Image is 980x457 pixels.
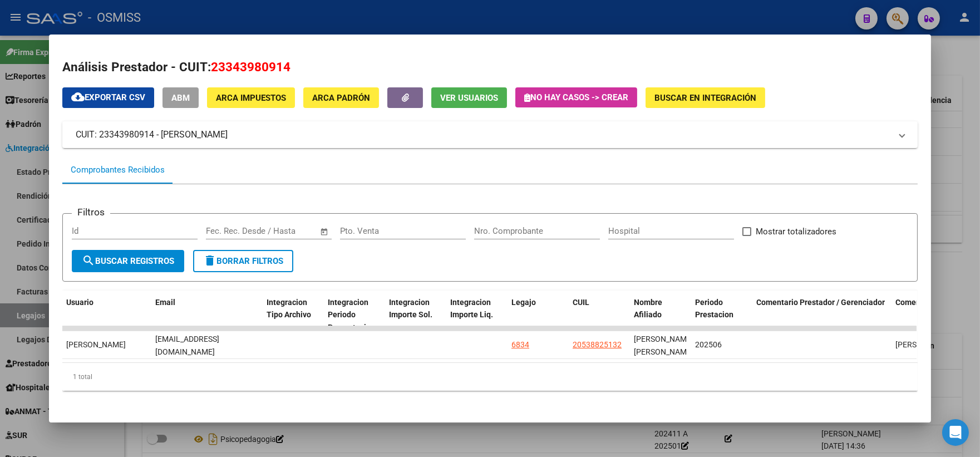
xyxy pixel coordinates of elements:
div: Open Intercom Messenger [942,419,969,446]
button: ARCA Impuestos [207,87,295,108]
datatable-header-cell: Integracion Periodo Presentacion [323,291,385,340]
span: Comentario Obra Social [895,298,980,307]
button: Exportar CSV [62,87,154,108]
datatable-header-cell: CUIL [568,291,629,340]
button: Buscar en Integración [646,87,765,108]
span: CUIL [573,298,589,307]
span: Mostrar totalizadores [756,225,836,238]
span: Comentario Prestador / Gerenciador [756,298,885,307]
span: [EMAIL_ADDRESS][DOMAIN_NAME] [155,335,219,356]
span: Integracion Periodo Presentacion [328,298,375,332]
span: [PERSON_NAME] [895,340,955,349]
button: No hay casos -> Crear [515,87,637,107]
div: 6834 [511,338,529,351]
mat-icon: delete [203,254,216,267]
input: End date [252,226,306,236]
mat-icon: search [82,254,95,267]
h2: Análisis Prestador - CUIT: [62,58,918,77]
button: Borrar Filtros [193,250,293,272]
span: Ver Usuarios [440,93,498,103]
span: 23343980914 [211,60,290,74]
span: 202506 [695,340,722,349]
datatable-header-cell: Integracion Tipo Archivo [262,291,323,340]
datatable-header-cell: Integracion Importe Sol. [385,291,446,340]
mat-expansion-panel-header: CUIT: 23343980914 - [PERSON_NAME] [62,121,918,148]
span: Integracion Tipo Archivo [267,298,311,320]
datatable-header-cell: Integracion Importe Liq. [446,291,507,340]
span: [PERSON_NAME] [66,340,126,349]
span: [PERSON_NAME] [PERSON_NAME] [634,335,693,356]
datatable-header-cell: Usuario [62,291,151,340]
span: Exportar CSV [71,92,145,102]
mat-icon: cloud_download [71,90,85,104]
span: ARCA Padrón [312,93,370,103]
span: 20538825132 [573,340,622,349]
span: Integracion Importe Sol. [389,298,432,320]
datatable-header-cell: Comentario Prestador / Gerenciador [752,291,891,340]
button: Ver Usuarios [431,87,507,108]
span: Nombre Afiliado [634,298,662,320]
span: Borrar Filtros [203,256,283,266]
span: Buscar Registros [82,256,174,266]
span: Usuario [66,298,93,307]
button: ARCA Padrón [303,87,379,108]
datatable-header-cell: Email [151,291,262,340]
input: Start date [206,226,242,236]
span: Email [155,298,175,307]
span: Integracion Importe Liq. [450,298,493,320]
button: Open calendar [318,225,331,238]
div: Comprobantes Recibidos [71,164,165,176]
span: Legajo [511,298,536,307]
datatable-header-cell: Nombre Afiliado [629,291,691,340]
datatable-header-cell: Legajo [507,291,568,340]
span: ARCA Impuestos [216,93,286,103]
mat-panel-title: CUIT: 23343980914 - [PERSON_NAME] [76,128,891,141]
div: 1 total [62,363,918,391]
datatable-header-cell: Periodo Prestacion [691,291,752,340]
span: Periodo Prestacion [695,298,733,320]
span: No hay casos -> Crear [524,92,628,102]
h3: Filtros [72,205,110,219]
button: Buscar Registros [72,250,184,272]
span: ABM [171,93,190,103]
span: Buscar en Integración [654,93,756,103]
button: ABM [162,87,199,108]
